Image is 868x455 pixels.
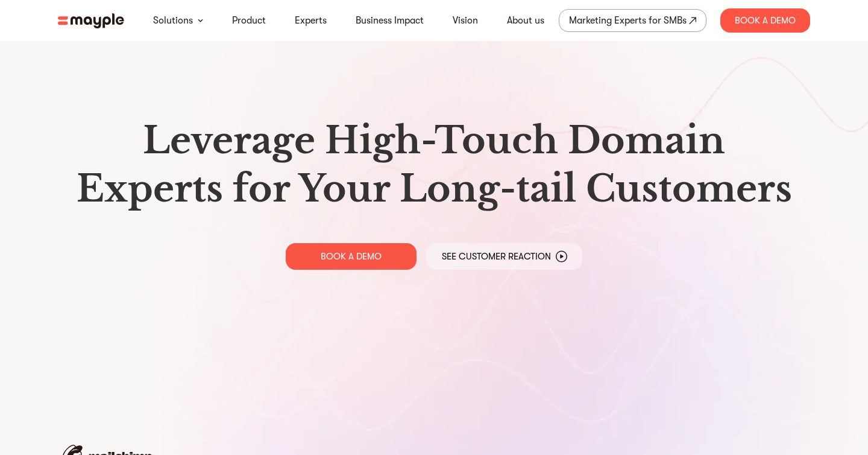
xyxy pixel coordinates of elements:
[295,13,327,28] a: Experts
[58,13,124,28] img: mayple-logo
[198,19,203,22] img: arrow-down
[426,243,582,270] a: See Customer Reaction
[356,13,424,28] a: Business Impact
[232,13,266,28] a: Product
[68,116,800,213] h1: Leverage High-Touch Domain Experts for Your Long-tail Customers
[559,9,706,32] a: Marketing Experts for SMBs
[507,13,544,28] a: About us
[321,250,382,262] p: BOOK A DEMO
[442,250,551,262] p: See Customer Reaction
[720,8,810,33] div: Book A Demo
[453,13,478,28] a: Vision
[286,243,417,270] a: BOOK A DEMO
[153,13,193,28] a: Solutions
[569,12,687,29] div: Marketing Experts for SMBs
